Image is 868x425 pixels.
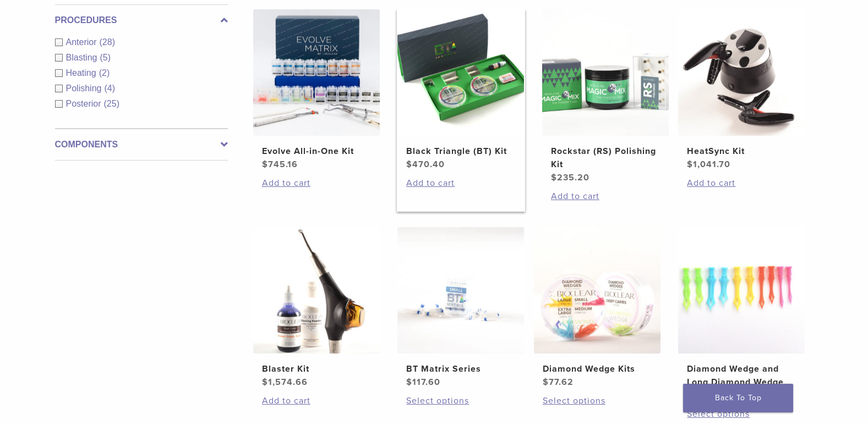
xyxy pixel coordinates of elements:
span: (2) [99,68,110,78]
img: Black Triangle (BT) Kit [397,9,524,136]
bdi: 745.16 [262,159,298,170]
h2: HeatSync Kit [687,145,796,158]
a: Evolve All-in-One KitEvolve All-in-One Kit $745.16 [253,9,381,171]
a: Diamond Wedge and Long Diamond WedgeDiamond Wedge and Long Diamond Wedge $48.57 [678,227,806,402]
span: Blasting [66,53,100,62]
a: Rockstar (RS) Polishing KitRockstar (RS) Polishing Kit $235.20 [542,9,670,184]
span: Anterior [66,37,100,47]
h2: Rockstar (RS) Polishing Kit [551,145,660,171]
span: (28) [100,37,115,47]
img: BT Matrix Series [397,227,524,354]
h2: Diamond Wedge Kits [543,362,652,376]
a: Select options for “Diamond Wedge and Long Diamond Wedge” [687,407,796,421]
span: (5) [100,53,111,62]
label: Procedures [55,14,228,27]
a: Add to cart: “Black Triangle (BT) Kit” [406,176,515,190]
span: Posterior [66,99,104,108]
bdi: 117.60 [406,377,440,388]
h2: Black Triangle (BT) Kit [406,145,515,158]
span: $ [262,377,268,388]
a: Back To Top [683,384,793,412]
a: Diamond Wedge KitsDiamond Wedge Kits $77.62 [533,227,662,389]
h2: Diamond Wedge and Long Diamond Wedge [687,362,796,389]
img: Diamond Wedge Kits [534,227,660,354]
bdi: 470.40 [406,159,445,170]
h2: Blaster Kit [262,362,371,376]
span: $ [406,159,412,170]
img: HeatSync Kit [678,9,805,136]
bdi: 1,574.66 [262,377,308,388]
a: Black Triangle (BT) KitBlack Triangle (BT) Kit $470.40 [397,9,525,171]
span: $ [406,377,412,388]
span: $ [543,377,549,388]
span: Polishing [66,84,105,93]
h2: BT Matrix Series [406,362,515,376]
span: $ [551,172,557,183]
img: Blaster Kit [253,227,380,354]
a: Add to cart: “Rockstar (RS) Polishing Kit” [551,190,660,203]
a: Add to cart: “Blaster Kit” [262,394,371,407]
img: Diamond Wedge and Long Diamond Wedge [678,227,805,354]
a: BT Matrix SeriesBT Matrix Series $117.60 [397,227,525,389]
a: Add to cart: “HeatSync Kit” [687,176,796,190]
img: Evolve All-in-One Kit [253,9,380,136]
label: Components [55,138,228,151]
span: $ [262,159,268,170]
a: HeatSync KitHeatSync Kit $1,041.70 [678,9,806,171]
span: (4) [104,84,115,93]
span: $ [687,159,693,170]
span: Heating [66,68,99,78]
bdi: 235.20 [551,172,589,183]
h2: Evolve All-in-One Kit [262,145,371,158]
a: Blaster KitBlaster Kit $1,574.66 [253,227,381,389]
span: (25) [104,99,119,108]
a: Select options for “BT Matrix Series” [406,394,515,407]
img: Rockstar (RS) Polishing Kit [542,9,669,136]
a: Select options for “Diamond Wedge Kits” [543,394,652,407]
bdi: 1,041.70 [687,159,730,170]
bdi: 77.62 [543,377,574,388]
a: Add to cart: “Evolve All-in-One Kit” [262,176,371,190]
